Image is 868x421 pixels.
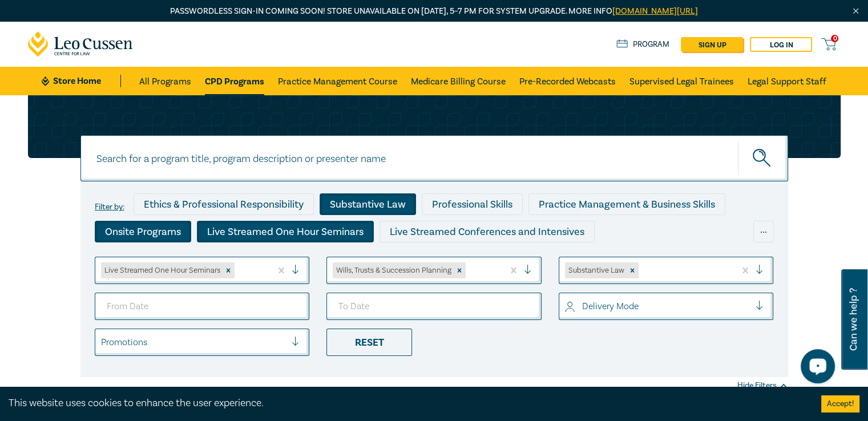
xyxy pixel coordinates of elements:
[565,262,626,278] div: Substantive Law
[629,67,734,95] a: Supervised Legal Trainees
[326,329,412,356] div: Reset
[753,221,774,242] div: ...
[9,396,804,411] div: This website uses cookies to enhance the user experience.
[792,345,839,392] iframe: LiveChat chat widget
[528,193,725,215] div: Practice Management & Business Skills
[320,193,416,215] div: Substantive Law
[139,67,191,95] a: All Programs
[422,193,523,215] div: Professional Skills
[748,67,826,95] a: Legal Support Staff
[565,300,567,313] input: select
[848,276,859,363] span: Can we help ?
[380,221,595,242] div: Live Streamed Conferences and Intensives
[831,35,838,42] span: 0
[821,395,859,412] button: Accept cookies
[418,248,543,270] div: 10 CPD Point Packages
[549,248,654,270] div: National Programs
[222,262,235,278] div: Remove Live Streamed One Hour Seminars
[205,67,264,95] a: CPD Programs
[197,221,374,242] div: Live Streamed One Hour Seminars
[641,264,643,277] input: select
[750,37,812,52] a: Log in
[134,193,314,215] div: Ethics & Professional Responsibility
[101,336,103,349] input: select
[281,248,413,270] div: Pre-Recorded Webcasts
[626,262,639,278] div: Remove Substantive Law
[237,264,239,277] input: select
[28,5,841,18] p: Passwordless sign-in coming soon! Store unavailable on [DATE], 5–7 PM for system upgrade. More info
[333,262,453,278] div: Wills, Trusts & Succession Planning
[95,293,310,320] input: From Date
[411,67,506,95] a: Medicare Billing Course
[278,67,397,95] a: Practice Management Course
[42,75,121,87] a: Store Home
[95,203,124,212] label: Filter by:
[468,264,470,277] input: select
[851,6,861,16] img: Close
[101,262,222,278] div: Live Streamed One Hour Seminars
[326,293,542,320] input: To Date
[681,37,743,52] a: sign up
[95,221,191,242] div: Onsite Programs
[612,6,698,17] a: [DOMAIN_NAME][URL]
[616,38,669,51] a: Program
[95,248,276,270] div: Live Streamed Practical Workshops
[519,67,616,95] a: Pre-Recorded Webcasts
[737,380,788,391] div: Hide Filters
[453,262,466,278] div: Remove Wills, Trusts & Succession Planning
[80,135,788,181] input: Search for a program title, program description or presenter name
